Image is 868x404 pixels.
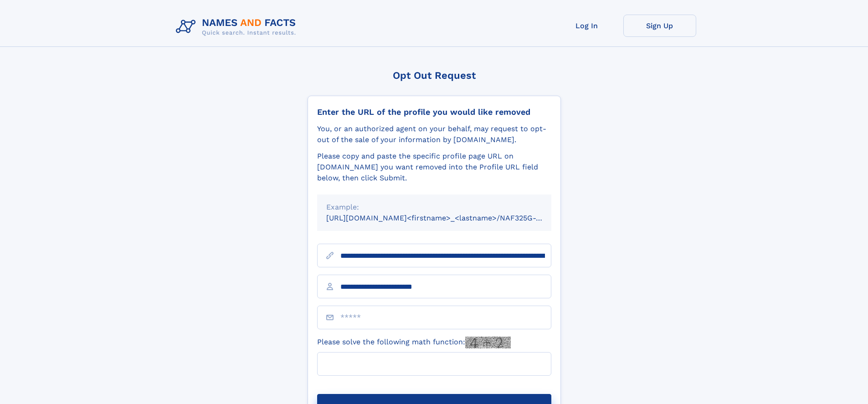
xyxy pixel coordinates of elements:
[317,107,551,117] div: Enter the URL of the profile you would like removed
[550,15,623,37] a: Log In
[317,123,551,145] div: You, or an authorized agent on your behalf, may request to opt-out of the sale of your informatio...
[326,214,569,222] small: [URL][DOMAIN_NAME]<firstname>_<lastname>/NAF325G-xxxxxxxx
[317,337,511,348] label: Please solve the following math function:
[623,15,696,37] a: Sign Up
[172,15,303,39] img: Logo Names and Facts
[317,151,551,184] div: Please copy and paste the specific profile page URL on [DOMAIN_NAME] you want removed into the Pr...
[326,202,542,213] div: Example:
[308,70,561,81] div: Opt Out Request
